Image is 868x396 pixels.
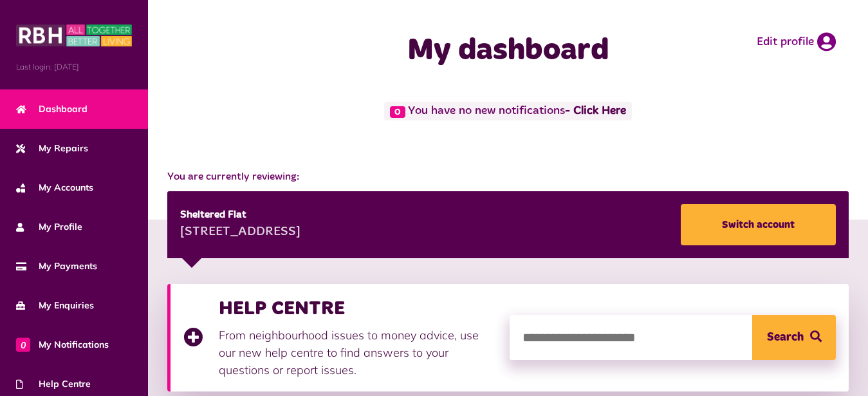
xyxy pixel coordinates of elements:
[752,315,836,360] button: Search
[384,102,632,120] span: You have no new notifications
[219,326,497,379] p: From neighbourhood issues to money advice, use our new help centre to find answers to your questi...
[390,106,405,118] span: 0
[16,259,97,273] span: My Payments
[180,207,300,223] div: Sheltered Flat
[16,61,132,73] span: Last login: [DATE]
[16,337,30,352] span: 0
[16,23,132,48] img: MyRBH
[565,106,626,117] a: - Click Here
[16,102,88,116] span: Dashboard
[180,223,300,242] div: [STREET_ADDRESS]
[16,181,93,194] span: My Accounts
[16,338,109,352] span: My Notifications
[757,32,836,52] a: Edit profile
[16,220,82,234] span: My Profile
[341,32,676,70] h1: My dashboard
[681,204,836,245] a: Switch account
[16,299,94,312] span: My Enquiries
[767,315,804,360] span: Search
[16,377,91,391] span: Help Centre
[16,142,88,155] span: My Repairs
[219,297,497,320] h3: HELP CENTRE
[167,169,849,185] span: You are currently reviewing:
